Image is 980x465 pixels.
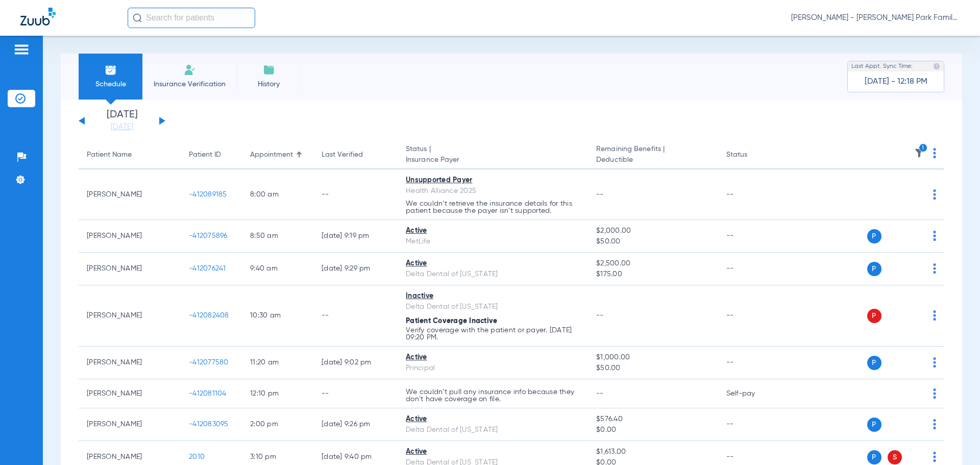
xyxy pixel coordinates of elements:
img: group-dot-blue.svg [933,357,936,368]
div: Health Alliance 2025 [406,186,580,197]
td: Self-pay [718,379,787,408]
span: 2010 [189,453,205,460]
td: -- [313,285,398,347]
td: 9:40 AM [242,253,313,285]
img: Search Icon [133,13,142,22]
span: Insurance Verification [150,79,229,89]
div: Inactive [406,291,580,302]
span: History [244,79,293,89]
span: Deductible [596,155,709,165]
div: Active [406,226,580,236]
span: -412082408 [189,312,229,319]
span: $0.00 [596,425,709,435]
td: -- [718,220,787,253]
p: We couldn’t pull any insurance info because they don’t have coverage on file. [406,388,580,403]
td: -- [718,285,787,347]
div: Patient ID [189,150,234,160]
td: 2:00 PM [242,408,313,441]
span: S [888,450,902,464]
td: -- [718,408,787,441]
td: 10:30 AM [242,285,313,347]
div: Patient ID [189,150,221,160]
span: P [867,262,881,276]
td: -- [313,379,398,408]
td: [PERSON_NAME] [79,379,181,408]
img: filter.svg [914,148,924,158]
span: -412081104 [189,390,227,397]
td: 8:00 AM [242,169,313,220]
div: Patient Name [87,150,132,160]
td: [PERSON_NAME] [79,253,181,285]
span: P [867,309,881,323]
img: hamburger-icon [13,43,30,56]
td: [DATE] 9:29 PM [313,253,398,285]
span: Last Appt. Sync Time: [851,61,913,71]
div: MetLife [406,236,580,247]
div: Active [406,258,580,269]
span: P [867,229,881,243]
div: Active [406,352,580,363]
span: -412077580 [189,359,229,366]
th: Remaining Benefits | [588,141,718,169]
span: P [867,356,881,370]
span: P [867,450,881,464]
td: [PERSON_NAME] [79,347,181,379]
p: Verify coverage with the patient or payer. [DATE] 09:20 PM. [406,327,580,341]
td: -- [718,169,787,220]
img: group-dot-blue.svg [933,231,936,241]
img: group-dot-blue.svg [933,148,936,158]
span: P [867,418,881,432]
span: -- [596,390,604,397]
div: Delta Dental of [US_STATE] [406,269,580,280]
img: History [263,64,275,76]
span: $50.00 [596,363,709,374]
span: $50.00 [596,236,709,247]
i: 1 [919,143,928,153]
span: Insurance Payer [406,155,580,165]
td: [PERSON_NAME] [79,169,181,220]
img: group-dot-blue.svg [933,419,936,429]
td: [DATE] 9:19 PM [313,220,398,253]
td: 12:10 PM [242,379,313,408]
div: Last Verified [322,150,363,160]
span: -412089185 [189,191,227,198]
th: Status | [398,141,588,169]
span: -412083095 [189,421,229,428]
td: 11:20 AM [242,347,313,379]
span: [DATE] - 12:18 PM [865,77,927,87]
th: Status [718,141,787,169]
img: Manual Insurance Verification [184,64,196,76]
td: [PERSON_NAME] [79,220,181,253]
span: Patient Coverage Inactive [406,317,497,325]
td: -- [313,169,398,220]
td: [PERSON_NAME] [79,285,181,347]
div: Appointment [250,150,293,160]
div: Patient Name [87,150,173,160]
td: -- [718,347,787,379]
span: -412075896 [189,232,228,239]
td: [DATE] 9:26 PM [313,408,398,441]
div: Unsupported Payer [406,175,580,186]
input: Search for patients [128,8,255,28]
span: Schedule [86,79,135,89]
td: [DATE] 9:02 PM [313,347,398,379]
span: -- [596,312,604,319]
div: Delta Dental of [US_STATE] [406,302,580,312]
div: Delta Dental of [US_STATE] [406,425,580,435]
span: $2,000.00 [596,226,709,236]
span: $576.40 [596,414,709,425]
img: Zuub Logo [20,8,56,26]
div: Active [406,414,580,425]
div: Active [406,447,580,457]
img: Schedule [105,64,117,76]
img: group-dot-blue.svg [933,452,936,462]
img: group-dot-blue.svg [933,310,936,321]
img: group-dot-blue.svg [933,263,936,274]
span: $175.00 [596,269,709,280]
td: -- [718,253,787,285]
span: $2,500.00 [596,258,709,269]
div: Last Verified [322,150,389,160]
img: group-dot-blue.svg [933,388,936,399]
span: -412076241 [189,265,226,272]
span: $1,000.00 [596,352,709,363]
